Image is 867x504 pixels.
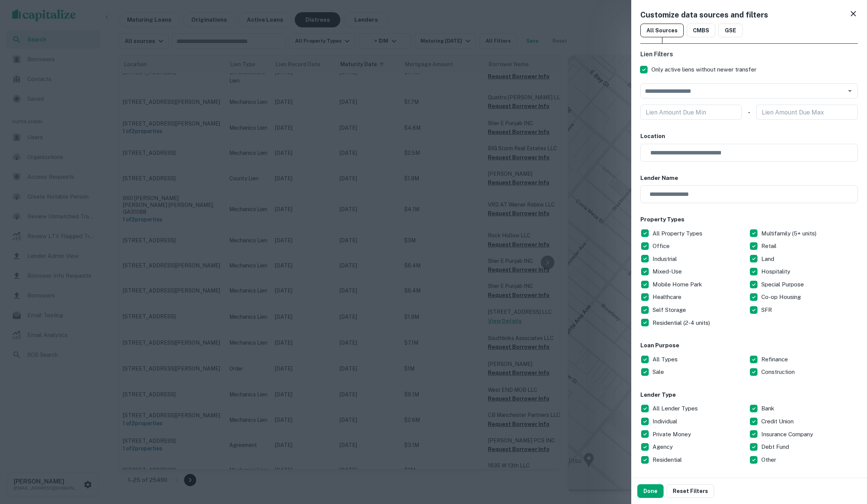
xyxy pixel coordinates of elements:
p: Mobile Home Park [653,280,703,289]
h6: Lien Filters [640,50,858,59]
p: Individual [653,417,679,426]
p: Special Purpose [761,280,805,289]
button: CMBS [687,24,715,37]
p: Insurance Company [761,430,815,439]
h6: Lender Name [640,174,858,183]
p: Retail [761,242,778,251]
button: Open [845,86,855,96]
h5: Customize data sources and filters [640,9,768,21]
span: Only active liens without newer transfer [651,65,756,74]
p: Land [761,254,776,264]
button: GSE [718,24,743,37]
button: All Sources [640,24,684,37]
button: Done [637,484,664,498]
p: Hospitality [761,267,792,276]
h6: - [748,108,750,117]
p: Self Storage [653,305,688,315]
p: Debt Fund [761,442,791,452]
iframe: Chat Widget [829,443,867,480]
p: Agency [653,442,674,452]
p: Industrial [653,254,678,264]
p: Mixed-Use [653,267,683,276]
p: Refinance [761,355,789,364]
p: Bank [761,404,776,413]
p: Residential (2-4 units) [653,318,711,328]
p: Private Money [653,430,692,439]
p: Credit Union [761,417,795,426]
p: SFR [761,305,773,315]
button: Reset Filters [667,484,714,498]
h6: Property Types [640,215,858,224]
p: Healthcare [653,293,683,302]
p: Residential [653,455,683,464]
p: Co-op Housing [761,293,802,302]
p: All Lender Types [653,404,699,413]
p: All Property Types [653,229,704,238]
h6: Location [640,132,858,141]
h6: Loan Purpose [640,341,858,350]
p: All Types [653,355,679,364]
p: Sale [653,367,665,377]
p: Other [761,455,778,464]
p: Multifamily (5+ units) [761,229,818,238]
p: Office [653,242,671,251]
p: Construction [761,367,796,377]
h6: Lender Type [640,391,858,399]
